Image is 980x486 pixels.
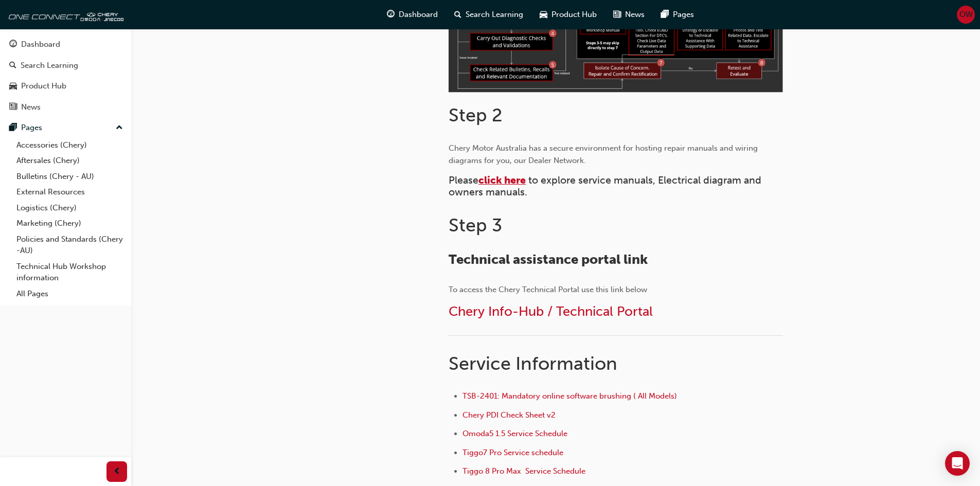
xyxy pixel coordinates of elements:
button: OW [957,6,975,24]
div: Pages [21,122,42,134]
a: External Resources [12,184,127,200]
div: News [21,101,41,113]
span: news-icon [9,103,17,112]
span: News [625,9,645,21]
span: news-icon [613,8,621,21]
div: Search Learning [21,60,78,71]
a: TSB-2401: Mandatory online software brushing ( All Models) [462,391,677,401]
a: news-iconNews [605,4,653,25]
a: Aftersales (Chery) [12,153,127,169]
a: Accessories (Chery) [12,137,127,153]
div: Open Intercom Messenger [945,451,970,476]
button: Pages [4,118,127,137]
span: up-icon [116,121,123,135]
span: car-icon [9,82,17,91]
a: Chery Info-Hub / Technical Portal [449,303,653,319]
a: Bulletins (Chery - AU) [12,169,127,185]
span: guage-icon [9,40,17,49]
span: Please [449,174,478,186]
a: Tiggo 8 Pro Max Service Schedule [462,466,585,476]
span: Technical assistance portal link [449,251,648,267]
a: Policies and Standards (Chery -AU) [12,231,127,259]
span: to explore service manuals, Electrical diagram and owners manuals. [449,174,764,198]
button: DashboardSearch LearningProduct HubNews [4,33,127,118]
img: oneconnect [5,4,123,25]
a: News [4,98,127,117]
a: Dashboard [4,35,127,54]
a: Logistics (Chery) [12,200,127,216]
span: Product Hub [551,9,597,21]
span: car-icon [540,8,547,21]
span: guage-icon [387,8,395,21]
a: Marketing (Chery) [12,215,127,231]
span: Service Information [449,352,617,374]
span: Dashboard [399,9,438,21]
span: To access the Chery Technical Portal use this link below [449,285,647,294]
a: Chery PDI Check Sheet v2 [462,410,556,420]
a: Tiggo7 Pro Service schedule [462,448,563,457]
span: pages-icon [661,8,669,21]
a: All Pages [12,286,127,302]
span: pages-icon [9,123,17,133]
span: Pages [673,9,694,21]
a: Omoda5 1.5 Service Schedule [462,429,567,438]
a: guage-iconDashboard [379,4,446,25]
a: car-iconProduct Hub [531,4,605,25]
a: Product Hub [4,77,127,96]
div: Product Hub [21,80,66,92]
div: Dashboard [21,39,60,50]
span: search-icon [454,8,461,21]
span: Step 2 [449,104,503,126]
span: Search Learning [466,9,523,21]
span: Chery Motor Australia has a secure environment for hosting repair manuals and wiring diagrams for... [449,143,760,165]
a: click here [478,174,526,186]
a: Search Learning [4,56,127,75]
a: pages-iconPages [653,4,702,25]
span: search-icon [9,61,16,70]
a: Technical Hub Workshop information [12,259,127,286]
span: Step 3 [449,214,502,236]
span: OW [959,9,973,21]
a: search-iconSearch Learning [446,4,531,25]
span: prev-icon [113,465,121,478]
